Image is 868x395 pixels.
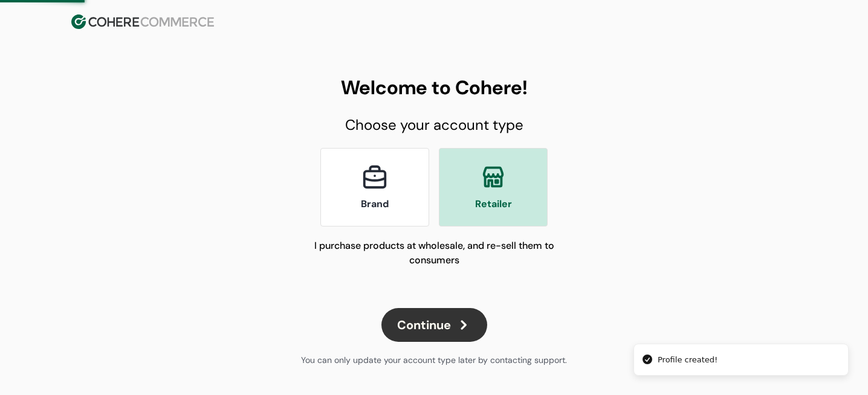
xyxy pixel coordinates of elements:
[361,197,389,211] p: Brand
[301,354,567,367] p: You can only update your account type later by contacting support.
[345,114,523,136] p: Choose your account type
[381,308,487,342] button: Continue
[313,239,555,289] p: I purchase products at wholesale, and re-sell them to consumers
[475,197,512,211] p: Retailer
[658,354,717,366] div: Profile created!
[341,73,528,102] h4: Welcome to Cohere!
